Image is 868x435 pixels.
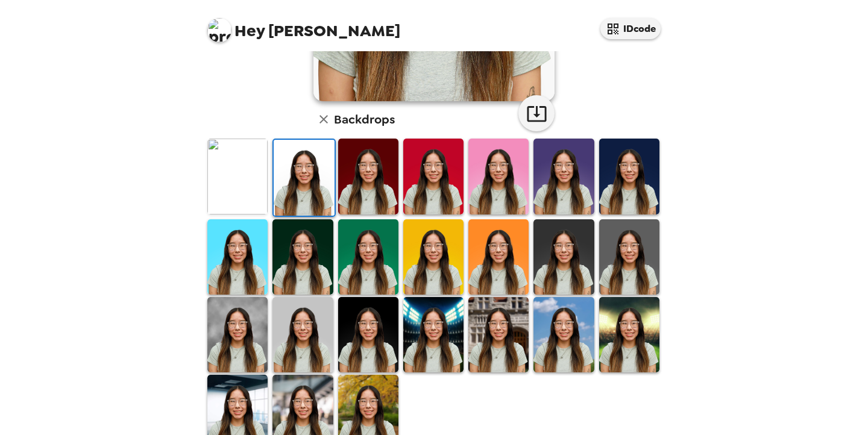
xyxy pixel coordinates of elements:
span: [PERSON_NAME] [207,12,400,39]
h6: Backdrops [334,110,395,129]
img: Original [207,139,268,214]
button: IDcode [600,18,661,39]
img: profile pic [207,18,231,42]
span: Hey [234,20,265,42]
